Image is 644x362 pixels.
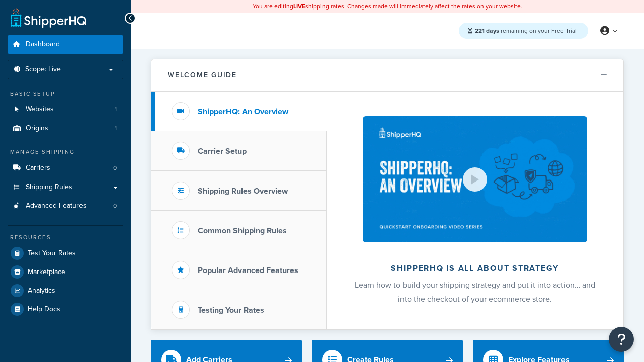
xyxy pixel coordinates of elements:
[475,26,577,35] span: remaining on your Free Trial
[26,202,87,210] span: Advanced Features
[8,244,123,262] a: Test Your Rates
[28,287,55,295] span: Analytics
[113,202,117,210] span: 0
[198,187,288,196] h3: Shipping Rules Overview
[353,264,597,273] h2: ShipperHQ is all about strategy
[26,124,48,133] span: Origins
[8,300,123,318] a: Help Docs
[8,263,123,281] a: Marketplace
[198,226,287,235] h3: Common Shipping Rules
[151,59,623,92] button: Welcome Guide
[25,65,61,74] span: Scope: Live
[8,197,123,215] a: Advanced Features0
[8,35,123,54] a: Dashboard
[475,26,499,35] strong: 221 days
[8,119,123,138] li: Origins
[198,266,298,275] h3: Popular Advanced Features
[8,233,123,242] div: Resources
[355,279,595,305] span: Learn how to build your shipping strategy and put it into action… and into the checkout of your e...
[8,282,123,300] a: Analytics
[198,107,288,116] h3: ShipperHQ: An Overview
[26,164,50,172] span: Carriers
[8,100,123,119] li: Websites
[8,159,123,177] a: Carriers0
[28,268,65,277] span: Marketplace
[115,105,117,114] span: 1
[198,306,264,315] h3: Testing Your Rates
[28,249,76,258] span: Test Your Rates
[8,159,123,177] li: Carriers
[198,147,247,156] h3: Carrier Setup
[168,71,237,79] h2: Welcome Guide
[113,164,117,172] span: 0
[363,116,587,242] img: ShipperHQ is all about strategy
[8,148,123,156] div: Manage Shipping
[8,100,123,119] a: Websites1
[609,327,634,352] button: Open Resource Center
[26,183,72,192] span: Shipping Rules
[8,178,123,197] a: Shipping Rules
[8,119,123,138] a: Origins1
[8,89,123,98] div: Basic Setup
[115,124,117,133] span: 1
[26,40,60,49] span: Dashboard
[28,305,60,314] span: Help Docs
[8,197,123,215] li: Advanced Features
[293,2,305,11] b: LIVE
[26,105,54,114] span: Websites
